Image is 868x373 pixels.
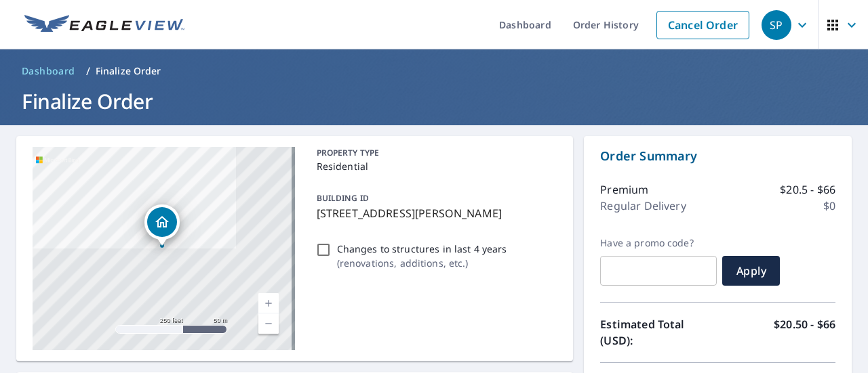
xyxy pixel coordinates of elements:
[774,316,835,349] p: $20.50 - $66
[16,60,81,82] a: Dashboard
[600,147,835,165] p: Order Summary
[780,181,835,198] p: $20.5 - $66
[600,316,717,349] p: Estimated Total (USD):
[733,263,769,278] span: Apply
[24,15,184,35] img: EV Logo
[337,256,507,270] p: ( renovations, additions, etc. )
[86,63,90,79] li: /
[600,237,717,249] label: Have a promo code?
[656,11,749,39] a: Cancel Order
[16,60,852,82] nav: breadcrumb
[823,198,835,214] p: $0
[317,205,552,221] p: [STREET_ADDRESS][PERSON_NAME]
[600,198,686,214] p: Regular Delivery
[144,204,180,246] div: Dropped pin, building 1, Residential property, 830 SCOTT ST NEW WESTMINSTER BC V3L4T8
[317,147,552,159] p: PROPERTY TYPE
[258,313,279,334] a: Current Level 17, Zoom Out
[337,242,507,256] p: Changes to structures in last 4 years
[762,10,791,40] div: SP
[16,87,852,115] h1: Finalize Order
[96,64,161,78] p: Finalize Order
[600,181,648,198] p: Premium
[317,159,552,173] p: Residential
[722,256,780,286] button: Apply
[22,64,75,78] span: Dashboard
[258,293,279,313] a: Current Level 17, Zoom In
[317,192,369,204] p: BUILDING ID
